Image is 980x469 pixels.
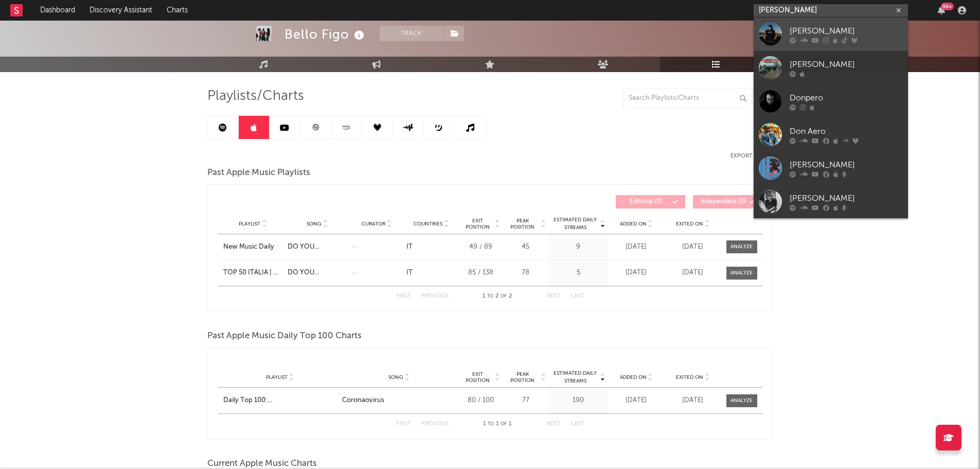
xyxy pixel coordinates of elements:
[207,330,362,342] span: Past Apple Music Daily Top 100 Charts
[223,242,282,252] a: New Music Daily
[546,293,561,299] button: Next
[505,371,540,384] span: Peak Position
[620,374,647,380] span: Added On
[790,92,903,104] div: Donpero
[307,221,322,227] span: Song
[693,195,762,209] button: Independent(2)
[571,293,584,299] button: Last
[362,221,385,227] span: Curator
[611,395,662,406] div: [DATE]
[790,192,903,204] div: [PERSON_NAME]
[501,422,507,426] span: of
[551,370,599,385] span: Estimated Daily Streams
[487,294,493,299] span: to
[505,218,540,230] span: Peak Position
[461,242,500,252] div: 49 / 89
[288,268,347,278] a: DO YOU [PERSON_NAME] (feat. [PERSON_NAME])
[620,221,647,227] span: Added On
[501,294,507,299] span: of
[266,374,288,380] span: Playlist
[611,242,662,252] div: [DATE]
[611,268,662,278] div: [DATE]
[406,244,413,250] a: IT
[941,3,954,10] div: 99 +
[461,268,500,278] div: 85 / 138
[488,422,494,426] span: to
[616,195,685,209] button: Editorial(0)
[223,268,282,278] a: TOP 50 ITALIA | Hit del Momento
[342,395,456,406] a: Coronaovirus
[414,221,442,227] span: Countries
[388,374,403,380] span: Song
[790,159,903,171] div: [PERSON_NAME]
[469,418,526,430] div: 1 1 1
[754,51,908,84] a: [PERSON_NAME]
[469,290,526,303] div: 1 2 2
[667,242,719,252] div: [DATE]
[754,151,908,185] a: [PERSON_NAME]
[700,199,747,205] span: Independent ( 2 )
[288,242,347,252] a: DO YOU [PERSON_NAME] (feat. [PERSON_NAME])
[676,221,703,227] span: Exited On
[461,371,494,384] span: Exit Position
[223,395,337,406] a: Daily Top 100: [GEOGRAPHIC_DATA]
[546,421,561,427] button: Next
[551,216,599,232] span: Estimated Daily Streams
[551,395,605,406] div: 190
[207,90,304,102] span: Playlists/Charts
[754,18,908,51] a: [PERSON_NAME]
[623,88,752,109] input: Search Playlists/Charts
[790,125,903,137] div: Don Aero
[754,84,908,118] a: Donpero
[754,118,908,151] a: Don Aero
[284,26,367,43] div: Bello Figo
[790,25,903,37] div: [PERSON_NAME]
[380,26,444,41] button: Track
[396,421,411,427] button: First
[551,242,605,252] div: 9
[571,421,584,427] button: Last
[551,268,605,278] div: 5
[505,242,546,252] div: 45
[239,221,260,227] span: Playlist
[505,395,546,406] div: 77
[461,218,494,230] span: Exit Position
[406,269,413,276] a: IT
[622,199,670,205] span: Editorial ( 0 )
[730,153,773,159] button: Export CSV
[938,6,945,14] button: 99+
[421,293,449,299] button: Previous
[396,293,411,299] button: First
[667,268,719,278] div: [DATE]
[676,374,703,380] span: Exited On
[790,58,903,71] div: [PERSON_NAME]
[667,395,719,406] div: [DATE]
[754,185,908,218] a: [PERSON_NAME]
[421,421,449,427] button: Previous
[461,395,500,406] div: 80 / 100
[207,167,310,179] span: Past Apple Music Playlists
[505,268,546,278] div: 78
[754,4,908,17] input: Search for artists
